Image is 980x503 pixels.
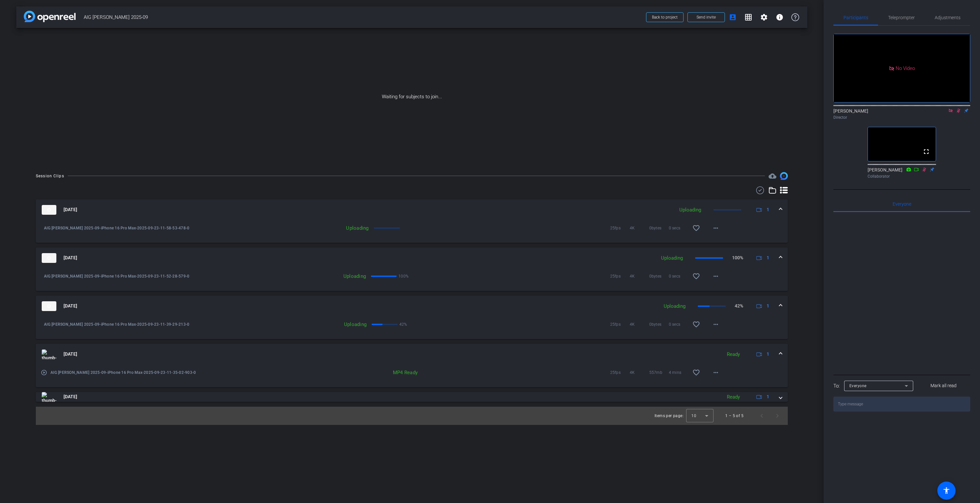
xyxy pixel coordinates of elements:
span: Back to project [652,15,678,20]
div: Uploading [234,321,370,328]
button: Next page [770,408,785,424]
span: [DATE] [64,351,77,358]
mat-icon: favorite_border [692,224,700,232]
img: thumb-nail [42,349,56,359]
span: AIG [PERSON_NAME] 2025-09-iPhone 16 Pro Max-2025-09-23-11-58-53-478-0 [44,225,234,231]
button: Mark all read [917,380,971,392]
span: Everyone [893,202,911,206]
div: To: [833,382,840,390]
mat-icon: account_box [729,13,737,21]
mat-icon: favorite_border [692,369,700,376]
span: 0 secs [669,225,688,231]
div: Session Clips [36,173,64,179]
span: 0bytes [649,225,669,231]
div: 1 – 5 of 5 [725,413,743,419]
div: thumb-nail[DATE]Ready1 [36,365,788,387]
mat-icon: settings [760,13,768,21]
span: 25fps [610,321,630,328]
div: Uploading [234,225,372,231]
div: Director [833,115,970,120]
span: [DATE] [64,303,77,309]
span: AIG [PERSON_NAME] 2025-09-iPhone 16 Pro Max-2025-09-23-11-52-28-579-0 [44,273,234,279]
div: Ready [724,351,743,358]
span: Adjustments [935,15,960,20]
span: 1 [767,303,769,309]
img: app-logo [24,11,76,22]
span: AIG [PERSON_NAME] 2025-09-iPhone 16 Pro Max-2025-09-23-11-35-02-903-0 [50,369,234,376]
mat-expansion-panel-header: thumb-nail[DATE]Ready1 [36,344,788,365]
span: 1 [767,351,769,358]
div: Uploading [660,303,689,310]
mat-expansion-panel-header: thumb-nail[DATE]Uploading42%1 [36,296,788,317]
img: thumb-nail [42,205,56,215]
span: Participants [843,15,868,20]
div: [PERSON_NAME] [868,167,936,179]
span: Mark all read [930,382,957,389]
p: 100% [398,273,409,279]
mat-icon: more_horiz [712,369,720,376]
span: 25fps [610,273,630,279]
div: thumb-nail[DATE]Uploading42%1 [36,317,788,339]
mat-icon: info [776,13,784,21]
button: Back to project [646,12,684,22]
span: Teleprompter [888,15,915,20]
span: 0 secs [669,273,688,279]
span: 0 secs [669,321,688,328]
div: Items per page: [655,413,684,419]
span: 4K [630,369,649,376]
span: 1 [767,254,769,261]
span: 4K [630,321,649,328]
div: Waiting for subjects to join... [16,28,807,166]
span: 557mb [649,369,669,376]
span: 0bytes [649,273,669,279]
span: 1 [767,393,769,400]
span: [DATE] [64,206,77,213]
div: Uploading [658,254,686,262]
img: thumb-nail [42,392,56,402]
span: [DATE] [64,254,77,261]
span: 25fps [610,369,630,376]
div: Ready [724,393,743,401]
span: No Video [896,65,915,71]
mat-icon: accessibility [943,487,950,495]
p: 42% [399,321,407,328]
span: 4K [630,225,649,231]
mat-icon: play_circle_outline [41,369,47,376]
img: Session clips [780,172,788,180]
div: thumb-nail[DATE]Uploading100%1 [36,268,788,291]
p: 42% [735,303,743,309]
div: Uploading [234,273,369,279]
mat-expansion-panel-header: thumb-nail[DATE]Ready1 [36,392,788,402]
span: Destinations for your clips [769,172,776,180]
mat-icon: fullscreen [922,148,930,156]
div: MP4 Ready [335,369,421,376]
button: Previous page [754,408,770,424]
span: 4 mins [669,369,688,376]
mat-icon: more_horiz [712,320,720,328]
mat-icon: more_horiz [712,224,720,232]
p: 100% [732,254,743,261]
img: thumb-nail [42,301,56,311]
div: Collaborator [868,173,936,179]
span: Everyone [849,384,867,388]
mat-expansion-panel-header: thumb-nail[DATE]Uploading100%1 [36,248,788,268]
span: Send invite [697,15,716,20]
span: 25fps [610,225,630,231]
div: [PERSON_NAME] [833,108,970,120]
span: 0bytes [649,321,669,328]
img: thumb-nail [42,253,56,263]
mat-expansion-panel-header: thumb-nail[DATE]Uploading1 [36,199,788,220]
span: 1 [767,206,769,213]
span: [DATE] [64,393,77,400]
mat-icon: cloud_upload [769,172,776,180]
mat-icon: more_horiz [712,272,720,280]
span: AIG [PERSON_NAME] 2025-09 [84,11,642,24]
span: AIG [PERSON_NAME] 2025-09-iPhone 16 Pro Max-2025-09-23-11-39-29-213-0 [44,321,234,328]
mat-icon: favorite_border [692,272,700,280]
div: thumb-nail[DATE]Uploading1 [36,220,788,243]
mat-icon: favorite_border [692,320,700,328]
button: Send invite [687,12,725,22]
div: Uploading [676,206,704,214]
span: 4K [630,273,649,279]
mat-icon: grid_on [744,13,752,21]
